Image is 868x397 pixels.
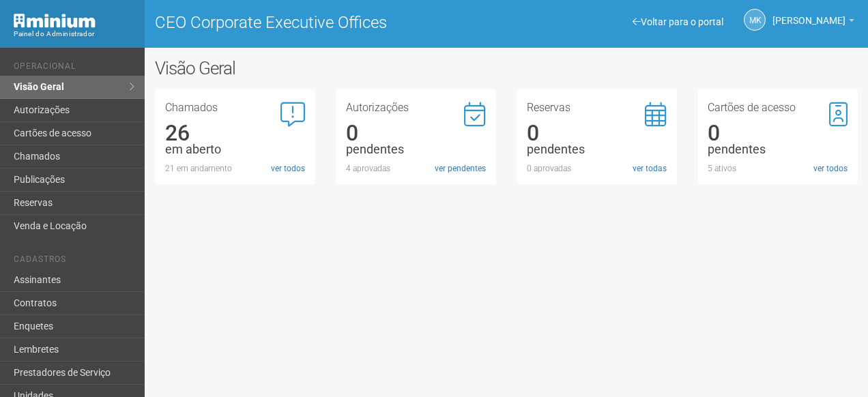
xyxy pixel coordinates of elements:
[708,102,848,113] h3: Cartões de acesso
[708,143,848,156] div: pendentes
[633,162,667,175] a: ver todas
[527,162,667,175] div: 0 aprovadas
[527,127,667,139] div: 0
[165,102,305,113] h3: Chamados
[708,162,848,175] div: 5 ativos
[14,61,134,76] li: Operacional
[346,127,486,139] div: 0
[346,162,486,175] div: 4 aprovadas
[633,16,723,27] a: Voltar para o portal
[772,2,845,26] span: Marcela Kunz
[14,28,134,40] div: Painel do Administrador
[155,58,436,78] h2: Visão Geral
[346,102,486,113] h3: Autorizações
[165,127,305,139] div: 26
[155,14,496,31] h1: CEO Corporate Executive Offices
[165,143,305,156] div: em aberto
[813,162,848,175] a: ver todos
[708,127,848,139] div: 0
[271,162,305,175] a: ver todos
[165,162,305,175] div: 21 em andamento
[772,17,854,28] a: [PERSON_NAME]
[435,162,486,175] a: ver pendentes
[14,14,96,28] img: Minium
[346,143,486,156] div: pendentes
[14,254,134,269] li: Cadastros
[527,143,667,156] div: pendentes
[527,102,667,113] h3: Reservas
[744,9,766,31] a: MK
